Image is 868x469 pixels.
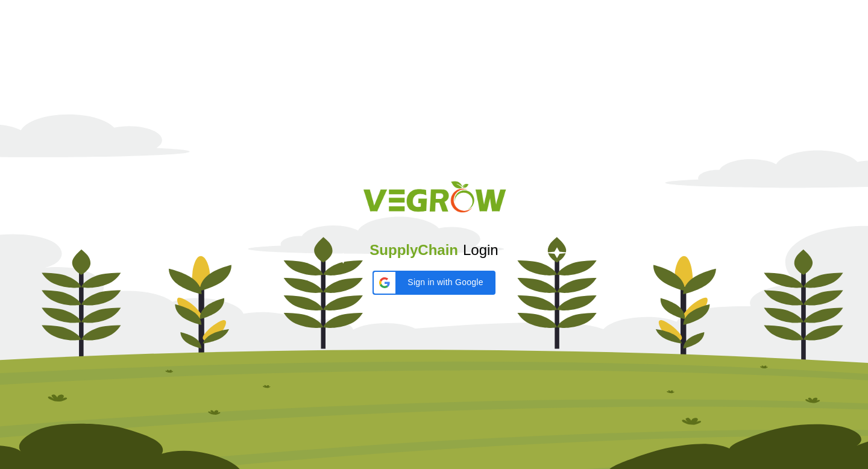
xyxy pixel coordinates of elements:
span: SupplyChain [370,242,458,258]
span: Login [463,242,498,258]
iframe: Sign in with Google Button [366,294,502,320]
div: Sign in with Google [373,271,495,295]
img: Vegrow Logo [359,174,509,224]
span: Sign in with Google [403,276,488,289]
